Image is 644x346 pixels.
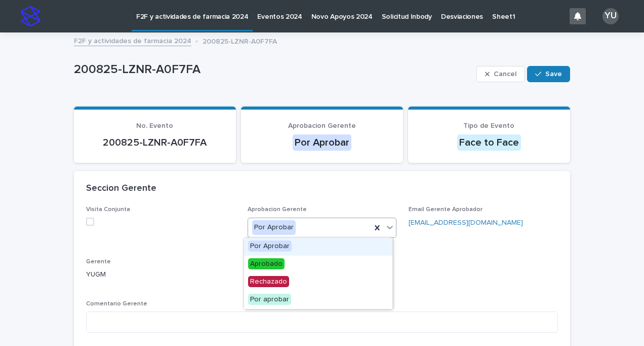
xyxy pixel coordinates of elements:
[86,259,111,265] span: Gerente
[252,220,296,235] div: Por Aprobar
[248,206,307,213] span: Aprobacion Gerente
[248,276,289,287] span: Rechazado
[203,35,277,46] p: 200825-LZNR-A0F7FA
[527,66,570,82] button: Save
[86,206,130,213] span: Visita Conjunta
[244,256,392,273] div: Aprobado
[293,134,351,151] div: Por Aprobar
[463,122,514,129] span: Tipo de Evento
[409,219,523,226] a: [EMAIL_ADDRESS][DOMAIN_NAME]
[20,6,41,26] img: stacker-logo-s-only.png
[86,269,235,280] p: YUGM
[248,240,292,252] span: Por Aprobar
[136,122,173,129] span: No. Evento
[476,66,525,82] button: Cancel
[86,301,147,307] span: Comentario Gerente
[248,258,285,269] span: Aprobado
[244,273,392,291] div: Rechazado
[545,71,562,78] span: Save
[74,34,191,46] a: F2F y actividades de farmacia 2024
[86,136,224,149] p: 200825-LZNR-A0F7FA
[494,71,516,78] span: Cancel
[602,8,619,24] div: YU
[244,291,392,309] div: Por aprobar
[244,238,392,256] div: Por Aprobar
[86,183,156,194] h2: Seccion Gerente
[457,134,521,151] div: Face to Face
[248,294,291,305] span: Por aprobar
[74,62,472,77] p: 200825-LZNR-A0F7FA
[409,206,482,213] span: Email Gerente Aprobador
[288,122,356,129] span: Aprobacion Gerente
